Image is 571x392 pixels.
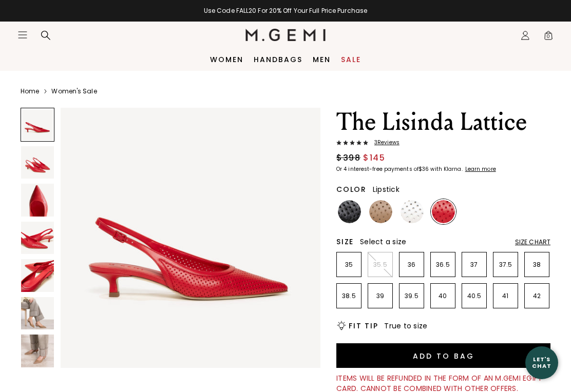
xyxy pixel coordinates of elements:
img: The Lisinda Lattice [21,259,54,292]
p: 36.5 [431,261,455,269]
a: Learn more [464,166,496,172]
p: 41 [493,292,518,300]
img: Lipstick [432,200,455,223]
p: 35.5 [368,261,392,269]
p: 35 [337,261,361,269]
img: Black [338,200,361,223]
img: The Lisinda Lattice [61,108,321,368]
a: Women's Sale [51,87,97,95]
span: $398 [336,152,360,164]
a: Men [313,55,331,64]
p: 40 [431,292,455,300]
img: The Lisinda Lattice [21,222,54,254]
span: 0 [543,32,554,43]
button: Open site menu [17,30,28,40]
img: The Lisinda Lattice [21,297,54,330]
span: Lipstick [373,184,399,194]
a: Women [210,55,243,64]
h1: The Lisinda Lattice [336,108,550,136]
a: Home [21,87,39,95]
p: 36 [399,261,424,269]
a: Handbags [254,55,302,64]
img: The Lisinda Lattice [21,184,54,217]
a: Sale [341,55,361,64]
klarna-placement-style-amount: $36 [418,165,429,173]
span: Select a size [360,237,406,247]
img: The Lisinda Lattice [21,146,54,179]
p: 39 [368,292,392,300]
img: Light Tan [369,200,392,223]
klarna-placement-style-body: Or 4 interest-free payments of [336,165,418,173]
p: 37 [462,261,486,269]
klarna-placement-style-cta: Learn more [465,165,496,173]
p: 38.5 [337,292,361,300]
klarna-placement-style-body: with Klarna [430,165,464,173]
p: 42 [525,292,549,300]
button: Add to Bag [336,343,550,368]
p: 39.5 [399,292,424,300]
h2: Fit Tip [349,322,378,330]
p: 37.5 [493,261,518,269]
span: $145 [363,152,385,164]
img: M.Gemi [245,29,326,41]
span: 3 Review s [368,140,399,146]
div: Size Chart [515,238,550,246]
p: 40.5 [462,292,486,300]
img: The Lisinda Lattice [21,335,54,367]
a: 3Reviews [336,140,550,148]
span: True to size [384,321,427,331]
img: Ivory [401,200,424,223]
h2: Color [336,185,367,193]
div: Let's Chat [525,356,558,369]
h2: Size [336,238,354,246]
p: 38 [525,261,549,269]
